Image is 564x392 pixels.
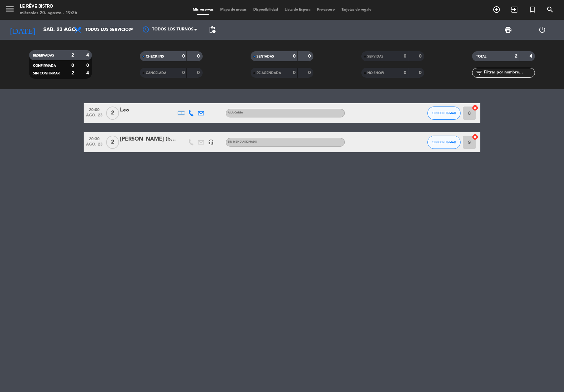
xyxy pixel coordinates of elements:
[515,54,517,59] strong: 2
[120,106,176,114] div: Leo
[525,20,559,40] div: LOG OUT
[250,8,281,12] span: Disponibilidad
[538,26,546,34] i: power_settings_new
[308,54,312,59] strong: 0
[33,54,54,57] span: RESERVADAS
[293,70,296,75] strong: 0
[293,54,296,59] strong: 0
[472,105,478,111] i: cancel
[208,139,214,145] i: headset_mic
[86,53,90,58] strong: 4
[106,136,119,149] span: 2
[476,55,486,58] span: TOTAL
[217,8,250,12] span: Mapa de mesas
[20,10,77,17] div: miércoles 20. agosto - 19:26
[20,3,77,10] div: Le Rêve Bistro
[404,54,406,59] strong: 0
[483,69,535,76] input: Filtrar por nombre...
[432,111,456,115] span: SIN CONFIRMAR
[493,6,501,14] i: add_circle_outline
[546,6,554,14] i: search
[367,55,383,58] span: SERVIDAS
[106,107,119,120] span: 2
[189,8,217,12] span: Mis reservas
[86,142,102,150] span: ago. 23
[33,72,60,75] span: SIN CONFIRMAR
[86,106,102,113] span: 20:00
[182,54,185,59] strong: 0
[281,8,314,12] span: Lista de Espera
[5,4,15,14] i: menu
[71,63,74,68] strong: 0
[85,27,131,32] span: Todos los servicios
[197,70,201,75] strong: 0
[120,135,176,144] div: [PERSON_NAME] (big Box)
[475,69,483,77] i: filter_list
[257,55,274,58] span: SENTADAS
[510,6,518,14] i: exit_to_app
[427,107,461,120] button: SIN CONFIRMAR
[146,71,166,75] span: CANCELADA
[504,26,512,34] span: print
[228,141,257,143] span: Sin menú asignado
[308,70,312,75] strong: 0
[146,55,164,58] span: CHECK INS
[257,71,281,75] span: RE AGENDADA
[404,70,406,75] strong: 0
[367,71,384,75] span: NO SHOW
[530,54,534,59] strong: 4
[86,63,90,68] strong: 0
[314,8,338,12] span: Pre-acceso
[338,8,375,12] span: Tarjetas de regalo
[61,26,69,34] i: arrow_drop_down
[5,4,15,16] button: menu
[528,6,536,14] i: turned_in_not
[182,70,185,75] strong: 0
[432,140,456,144] span: SIN CONFIRMAR
[419,54,423,59] strong: 0
[71,71,74,75] strong: 2
[197,54,201,59] strong: 0
[86,135,102,142] span: 20:30
[427,136,461,149] button: SIN CONFIRMAR
[86,113,102,121] span: ago. 23
[71,53,74,58] strong: 2
[86,71,90,75] strong: 4
[472,134,478,140] i: cancel
[228,111,243,114] span: A LA CARTA
[5,22,40,37] i: [DATE]
[33,64,56,67] span: CONFIRMADA
[419,70,423,75] strong: 0
[208,26,216,34] span: pending_actions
